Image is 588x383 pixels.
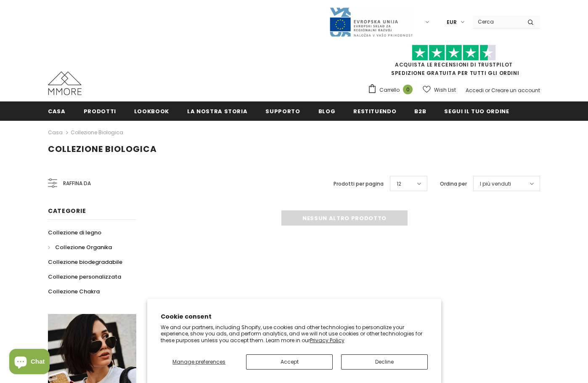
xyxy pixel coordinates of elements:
[48,258,122,266] span: Collezione biodegradabile
[48,207,86,215] span: Categorie
[48,269,121,284] a: Collezione personalizzata
[134,107,169,115] span: Lookbook
[440,180,467,188] label: Ordina per
[423,82,456,97] a: Wish List
[84,107,116,115] span: Prodotti
[444,107,509,115] span: Segui il tuo ordine
[403,85,413,94] span: 0
[368,84,417,96] a: Carrello 0
[353,101,396,120] a: Restituendo
[48,229,101,237] span: Collezione di legno
[161,324,428,344] p: We and our partners, including Shopify, use cookies and other technologies to personalize your ex...
[379,86,400,94] span: Carrello
[368,48,540,77] span: SPEDIZIONE GRATUITA PER TUTTI GLI ORDINI
[160,354,238,370] button: Manage preferences
[48,273,121,281] span: Collezione personalizzata
[48,287,100,295] span: Collezione Chakra
[172,358,225,365] span: Manage preferences
[84,101,116,120] a: Prodotti
[491,87,540,94] a: Creare un account
[444,101,509,120] a: Segui il tuo ordine
[414,107,426,115] span: B2B
[318,101,336,120] a: Blog
[265,107,300,115] span: supporto
[310,337,344,344] a: Privacy Policy
[485,87,490,94] span: or
[187,101,247,120] a: La nostra storia
[414,101,426,120] a: B2B
[48,255,122,269] a: Collezione biodegradabile
[48,128,63,138] a: Casa
[48,72,82,95] img: Casi MMORE
[161,312,428,321] h2: Cookie consent
[63,179,91,188] span: Raffina da
[318,107,336,115] span: Blog
[48,225,101,240] a: Collezione di legno
[187,107,247,115] span: La nostra storia
[7,349,52,376] inbox-online-store-chat: Shopify online store chat
[48,284,100,299] a: Collezione Chakra
[48,107,66,115] span: Casa
[48,101,66,120] a: Casa
[48,240,112,255] a: Collezione Organika
[71,129,123,136] a: Collezione biologica
[480,180,511,188] span: I più venduti
[329,18,413,25] a: Javni Razpis
[265,101,300,120] a: supporto
[334,180,384,188] label: Prodotti per pagina
[412,45,496,61] img: Fidati di Pilot Stars
[466,87,484,94] a: Accedi
[397,180,401,188] span: 12
[134,101,169,120] a: Lookbook
[55,243,112,251] span: Collezione Organika
[434,86,456,94] span: Wish List
[48,143,157,155] span: Collezione biologica
[246,354,333,370] button: Accept
[353,107,396,115] span: Restituendo
[329,7,413,37] img: Javni Razpis
[395,61,513,68] a: Acquista le recensioni di TrustPilot
[473,16,521,28] input: Search Site
[447,18,457,27] span: EUR
[341,354,428,370] button: Decline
